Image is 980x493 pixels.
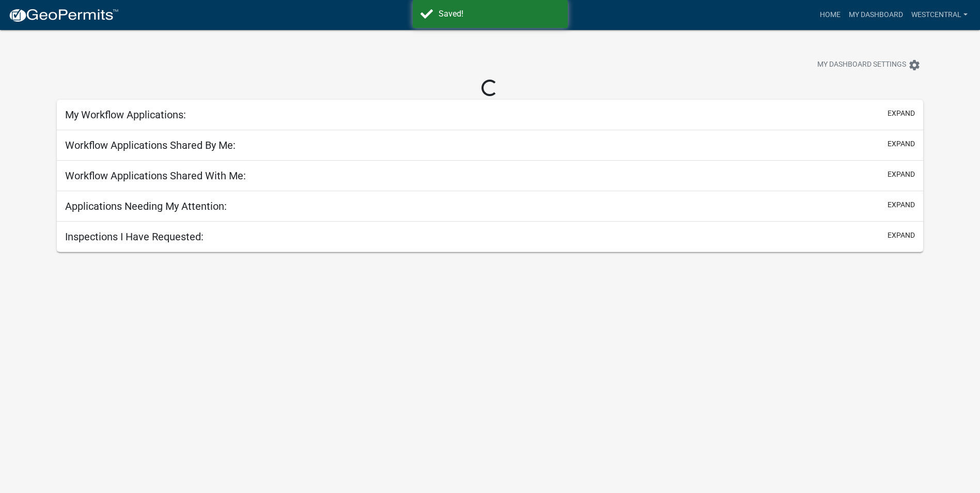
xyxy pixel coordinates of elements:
[888,169,915,180] button: expand
[907,5,972,25] a: westcentral
[65,170,246,182] h5: Workflow Applications Shared With Me:
[888,138,915,149] button: expand
[809,55,929,75] button: My Dashboard Settingssettings
[439,8,560,20] div: Saved!
[908,59,921,71] i: settings
[65,139,236,151] h5: Workflow Applications Shared By Me:
[65,230,204,243] h5: Inspections I Have Requested:
[888,108,915,119] button: expand
[816,5,845,25] a: Home
[888,230,915,241] button: expand
[65,109,186,121] h5: My Workflow Applications:
[65,200,227,212] h5: Applications Needing My Attention:
[845,5,907,25] a: My Dashboard
[817,59,906,71] span: My Dashboard Settings
[888,199,915,210] button: expand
